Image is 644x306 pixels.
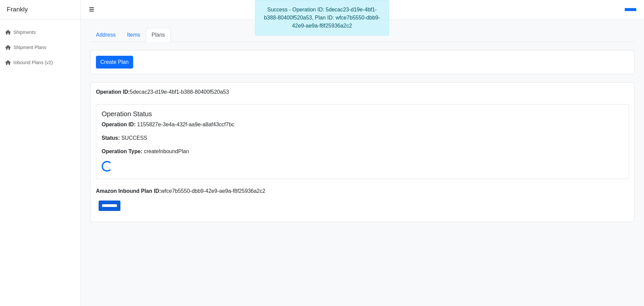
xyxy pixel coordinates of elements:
[102,122,136,127] strong: Operation ID:
[102,134,623,142] p: SUCCESS
[102,135,120,141] strong: Status:
[121,28,146,42] a: Items
[96,187,629,195] p: wfce7b5550-dbb9-42e9-ae9a-f8f25936a2c2
[90,28,121,42] a: Address
[146,28,171,42] a: Plans
[102,147,623,156] p: createInboundPlan
[102,110,623,118] h5: Operation Status
[96,88,629,96] p: 5decac23-d19e-4bf1-b388-80400f520a53
[96,188,161,194] strong: Amazon Inbound Plan ID:
[102,148,143,154] strong: Operation Type:
[102,121,623,129] p: 1155827e-3e4a-432f-aa9e-a8af43ccf7bc
[96,56,133,69] a: Create Plan
[96,89,130,95] strong: Operation ID:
